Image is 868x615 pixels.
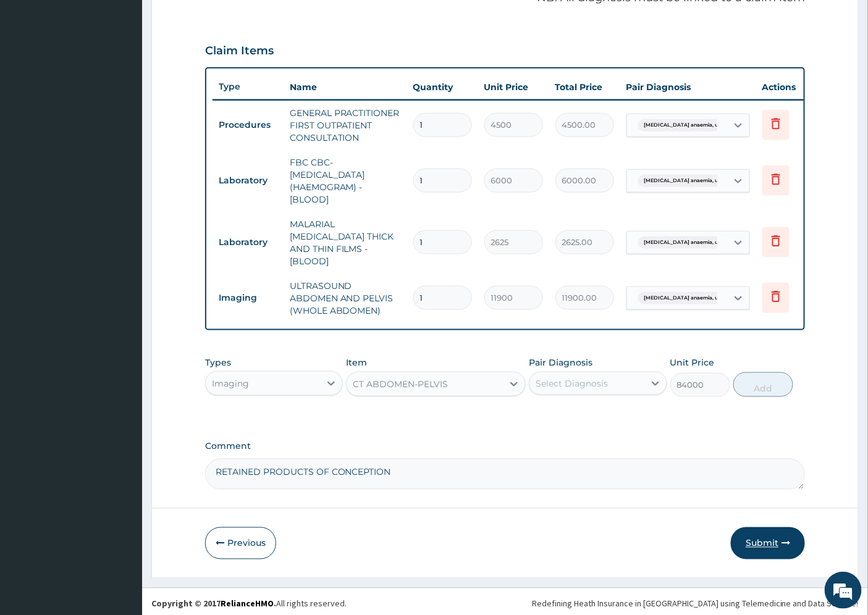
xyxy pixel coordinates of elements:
th: Name [284,75,407,99]
div: Chat with us now [64,69,208,85]
div: Minimize live chat window [203,6,232,36]
td: MALARIAL [MEDICAL_DATA] THICK AND THIN FILMS - [BLOOD] [284,212,407,274]
h3: Claim Items [205,44,274,58]
td: Laboratory [213,169,284,192]
label: Types [205,358,231,368]
th: Quantity [407,75,478,99]
td: Laboratory [213,231,284,254]
span: [MEDICAL_DATA] anaemia, unspe... [638,292,740,304]
div: Imaging [212,377,249,390]
td: FBC CBC-[MEDICAL_DATA] (HAEMOGRAM) - [BLOOD] [284,150,407,212]
span: [MEDICAL_DATA] anaemia, unspe... [638,236,740,249]
td: Imaging [213,287,284,309]
td: ULTRASOUND ABDOMEN AND PELVIS (WHOLE ABDOMEN) [284,274,407,323]
span: [MEDICAL_DATA] anaemia, unspe... [638,175,740,187]
img: d_794563401_company_1708531726252_794563401 [23,62,50,93]
label: Pair Diagnosis [529,356,592,369]
textarea: Type your message and hit 'Enter' [6,337,235,380]
label: Item [346,356,367,369]
td: Procedures [213,114,284,136]
td: GENERAL PRACTITIONER FIRST OUTPATIENT CONSULTATION [284,101,407,150]
div: Select Diagnosis [536,377,608,390]
label: Unit Price [670,356,715,369]
strong: Copyright © 2017 . [151,598,276,609]
span: We're online! [72,156,171,280]
label: Comment [205,441,806,452]
span: [MEDICAL_DATA] anaemia, unspe... [638,119,740,132]
button: Add [733,372,793,397]
th: Actions [756,75,818,99]
div: Redefining Heath Insurance in [GEOGRAPHIC_DATA] using Telemedicine and Data Science! [532,598,859,610]
th: Pair Diagnosis [620,75,756,99]
div: CT ABDOMEN-PELVIS [353,378,448,390]
th: Type [213,75,284,98]
a: RelianceHMO [221,598,274,609]
th: Unit Price [478,75,549,99]
button: Submit [731,527,805,559]
button: Previous [205,527,276,559]
th: Total Price [549,75,620,99]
